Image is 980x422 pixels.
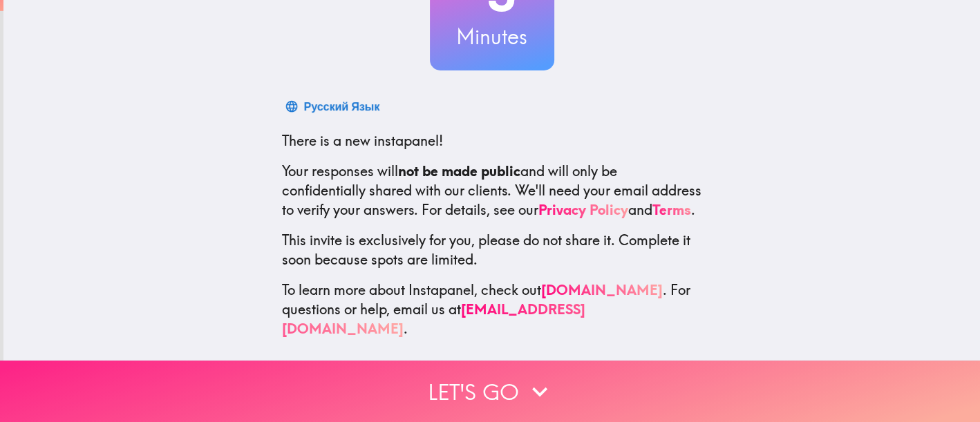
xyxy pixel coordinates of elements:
b: not be made public [398,162,520,180]
span: There is a new instapanel! [282,132,443,149]
p: To learn more about Instapanel, check out . For questions or help, email us at . [282,280,702,338]
a: Terms [652,201,691,218]
a: [EMAIL_ADDRESS][DOMAIN_NAME] [282,300,585,337]
h3: Minutes [430,22,554,51]
p: This invite is exclusively for you, please do not share it. Complete it soon because spots are li... [282,231,702,269]
a: Privacy Policy [538,201,628,218]
a: [DOMAIN_NAME] [541,281,663,298]
button: Русский Язык [282,93,386,120]
p: Your responses will and will only be confidentially shared with our clients. We'll need your emai... [282,162,702,220]
div: Русский Язык [304,97,380,116]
